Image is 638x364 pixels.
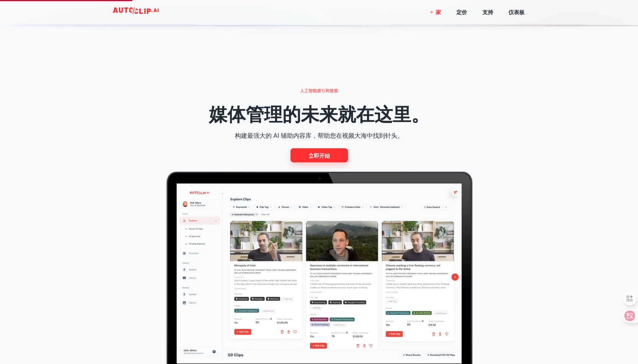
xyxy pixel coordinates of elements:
[482,10,493,16] font: 支持
[235,132,403,139] font: 构建最强大的 AI 辅助内容库，帮助您在视频大海中找到针头。
[290,148,348,162] a: 立即开始
[436,10,441,16] font: 家
[300,88,338,93] font: 人工智能索引和搜索
[508,10,525,16] font: 仪表板
[456,10,467,16] font: 定价
[209,103,430,125] font: 媒体管理的未来就在这里。
[308,152,330,158] font: 立即开始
